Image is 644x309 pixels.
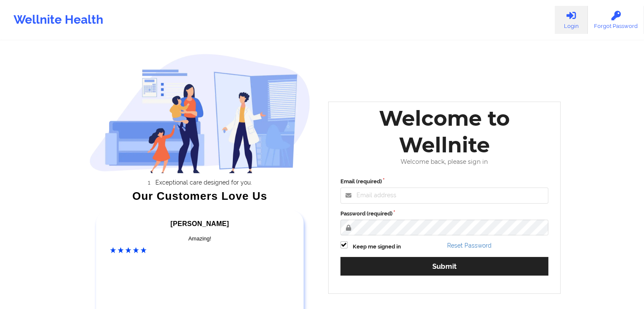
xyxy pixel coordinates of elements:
a: Forgot Password [588,6,644,34]
label: Password (required) [340,210,549,218]
div: Welcome back, please sign in [334,158,555,166]
a: Login [555,6,588,34]
div: Welcome to Wellnite [334,105,555,158]
input: Email address [340,188,549,204]
label: Keep me signed in [353,243,401,251]
div: Amazing! [110,235,290,243]
a: Reset Password [447,242,492,249]
span: [PERSON_NAME] [171,220,229,227]
div: Our Customers Love Us [89,192,310,200]
img: wellnite-auth-hero_200.c722682e.png [89,53,310,173]
li: Exceptional care designed for you. [97,179,310,186]
button: Submit [340,257,549,275]
label: Email (required) [340,177,549,186]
